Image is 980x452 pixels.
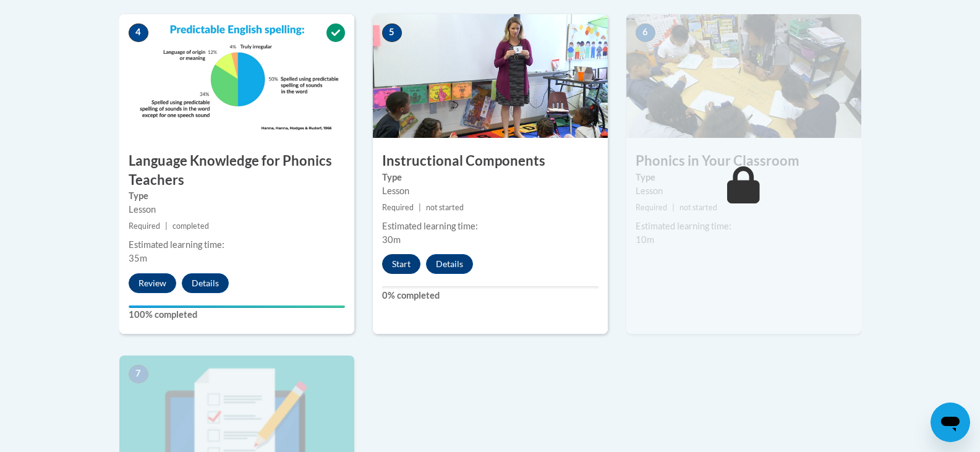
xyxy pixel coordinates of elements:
[426,203,464,212] span: not started
[672,203,675,212] span: |
[382,171,599,184] label: Type
[119,14,354,138] img: Course Image
[426,254,473,274] button: Details
[129,365,148,383] span: 7
[129,305,345,308] div: Your progress
[680,203,717,212] span: not started
[182,273,229,293] button: Details
[636,171,852,184] label: Type
[636,203,667,212] span: Required
[382,23,402,42] span: 5
[636,184,852,198] div: Lesson
[373,151,608,171] h3: Instructional Components
[382,234,401,245] span: 30m
[129,273,176,293] button: Review
[626,14,861,138] img: Course Image
[636,23,655,42] span: 6
[129,203,345,216] div: Lesson
[931,403,970,442] iframe: Button to launch messaging window
[129,308,345,322] label: 100% completed
[129,23,148,42] span: 4
[382,184,599,198] div: Lesson
[636,234,654,245] span: 10m
[129,238,345,252] div: Estimated learning time:
[129,221,160,231] span: Required
[173,221,209,231] span: completed
[382,220,599,233] div: Estimated learning time:
[382,254,420,274] button: Start
[119,151,354,190] h3: Language Knowledge for Phonics Teachers
[165,221,168,231] span: |
[382,203,414,212] span: Required
[129,189,345,203] label: Type
[129,253,147,263] span: 35m
[626,151,861,171] h3: Phonics in Your Classroom
[382,289,599,302] label: 0% completed
[636,220,852,233] div: Estimated learning time:
[419,203,421,212] span: |
[373,14,608,138] img: Course Image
